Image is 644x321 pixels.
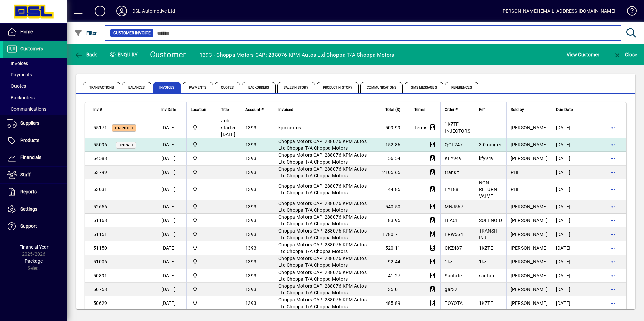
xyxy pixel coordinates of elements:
span: Choppa Motors CAP: 288076 KPM Autos Ltd Choppa T/A Choppa Motors [278,228,367,240]
span: 55096 [93,142,107,147]
span: TRANSIT INJ [479,228,498,240]
span: 1393 [245,125,256,130]
span: Choppa Motors CAP: 288076 KPM Autos Ltd Choppa T/A Choppa Motors [278,166,367,178]
button: More options [607,284,618,295]
span: 50629 [93,300,107,306]
td: [DATE] [157,241,186,255]
td: 41.27 [372,269,410,283]
span: 1KZTE [479,245,493,251]
span: FRW564 [445,231,463,237]
span: Central [191,286,213,293]
a: Invoices [3,58,67,69]
div: Account # [245,106,270,113]
td: 1780.71 [372,227,410,241]
td: [DATE] [157,179,186,200]
span: Payments [7,72,32,77]
span: Santafe [445,273,462,278]
div: Due Date [556,106,579,113]
span: KFY949 [445,156,462,161]
span: Location [191,106,206,113]
span: 1kz [445,259,452,264]
span: gar321 [445,287,460,292]
td: [DATE] [552,283,583,296]
div: Title [221,106,237,113]
span: PHIL [511,187,521,192]
span: [PERSON_NAME] [511,273,548,278]
app-page-header-button: Back [67,48,104,61]
div: Enquiry [104,49,145,60]
span: Central [191,258,213,265]
span: Ref [479,106,485,113]
td: [DATE] [157,255,186,269]
span: Unpaid [119,143,133,147]
span: 55171 [93,125,107,130]
td: [DATE] [552,227,583,241]
div: 1393 - Choppa Motors CAP: 288076 KPM Autos Ltd Choppa T/A Choppa Motors [200,49,394,60]
button: More options [607,122,618,133]
button: More options [607,153,618,164]
span: Choppa Motors CAP: 288076 KPM Autos Ltd Choppa T/A Choppa Motors [278,183,367,195]
a: Home [3,24,67,40]
span: Communications [360,82,403,93]
div: [PERSON_NAME] [EMAIL_ADDRESS][DOMAIN_NAME] [501,6,615,16]
div: Inv # [93,106,136,113]
span: Staff [20,172,31,177]
span: Invoices [7,61,28,66]
span: 54588 [93,156,107,161]
td: 520.11 [372,241,410,255]
a: Support [3,218,67,235]
span: 50758 [93,287,107,292]
span: Central [191,299,213,307]
span: PHIL [511,170,521,175]
span: 1KZTE [479,300,493,306]
span: SOLENOID [479,218,502,223]
td: [DATE] [552,152,583,166]
td: [DATE] [552,166,583,179]
span: Central [191,141,213,148]
span: Central [191,244,213,252]
div: DSL Automotive Ltd [132,6,175,16]
span: 1kz [479,259,487,264]
a: Reports [3,184,67,201]
td: 2105.65 [372,166,410,179]
span: TOYOTA [445,300,463,306]
span: 1393 [245,218,256,223]
td: [DATE] [552,117,583,138]
button: More options [607,229,618,240]
td: [DATE] [552,241,583,255]
span: Backorders [242,82,276,93]
span: Title [221,106,229,113]
span: Central [191,272,213,279]
td: [DATE] [552,214,583,227]
button: More options [607,139,618,150]
span: Invoices [153,82,181,93]
div: Location [191,106,213,113]
span: 3.0 ranger [479,142,502,147]
button: More options [607,215,618,226]
span: Central [191,124,213,131]
span: Total ($) [385,106,400,113]
span: Inv # [93,106,102,113]
span: [PERSON_NAME] [511,259,548,264]
span: [PERSON_NAME] [511,156,548,161]
span: Package [25,258,43,264]
button: Close [612,48,639,61]
span: Reports [20,189,37,194]
span: CKZ487 [445,245,462,251]
span: [PERSON_NAME] [511,218,548,223]
span: Product History [317,82,359,93]
span: 51151 [93,231,107,237]
span: Invoiced [278,106,293,113]
span: Account # [245,106,264,113]
td: [DATE] [157,296,186,310]
div: Ref [479,106,502,113]
span: 51006 [93,259,107,264]
a: Backorders [3,92,67,103]
app-page-header-button: Close enquiry [606,48,644,61]
button: Add [89,5,111,17]
span: 51168 [93,218,107,223]
span: [PERSON_NAME] [511,231,548,237]
td: [DATE] [157,138,186,152]
span: Terms [414,125,427,130]
span: QGL247 [445,142,463,147]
